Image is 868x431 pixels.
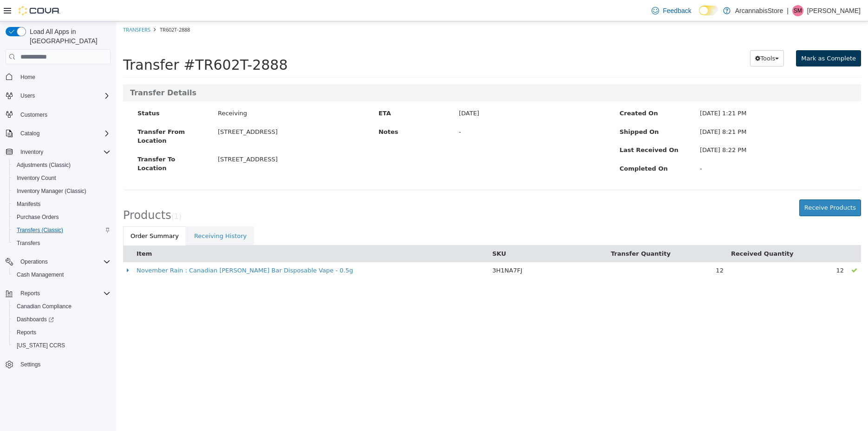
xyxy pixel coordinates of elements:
[20,111,47,119] span: Customers
[17,359,44,370] a: Settings
[17,288,44,299] button: Reports
[17,109,111,120] span: Customers
[17,187,86,195] span: Inventory Manager (Classic)
[9,224,114,237] button: Transfers (Classic)
[17,72,39,83] a: Home
[735,5,783,16] p: ArcannabisStore
[20,290,40,297] span: Reports
[26,27,111,46] span: Load All Apps in [GEOGRAPHIC_DATA]
[17,109,51,120] a: Customers
[9,185,114,198] button: Inventory Manager (Classic)
[496,143,577,152] label: Completed On
[13,212,63,223] a: Purchase Orders
[20,361,40,368] span: Settings
[2,255,114,268] button: Operations
[13,314,111,325] span: Dashboards
[13,186,111,197] span: Inventory Manager (Classic)
[44,5,74,12] span: TR602T-2888
[495,228,556,237] button: Transfer Quantity
[20,73,35,81] span: Home
[577,143,737,152] div: -
[20,258,48,265] span: Operations
[2,70,114,83] button: Home
[496,124,577,133] label: Last Received On
[13,212,111,223] span: Purchase Orders
[17,200,40,208] span: Manifests
[577,87,737,97] div: [DATE] 1:21 PM
[807,5,861,16] p: [PERSON_NAME]
[19,6,60,15] img: Cova
[720,245,728,252] span: 12
[685,33,740,40] span: Mark as Complete
[20,148,43,156] span: Inventory
[14,87,95,97] label: Status
[58,191,63,199] span: 1
[376,228,392,237] button: SKU
[13,225,67,236] a: Transfers (Classic)
[95,87,255,97] div: Receiving
[17,213,59,221] span: Purchase Orders
[13,301,111,312] span: Canadian Compliance
[9,300,114,313] button: Canadian Compliance
[2,127,114,140] button: Catalog
[17,174,56,182] span: Inventory Count
[71,205,138,225] a: Receiving History
[336,106,496,115] div: -
[17,226,63,234] span: Transfers (Classic)
[17,90,39,101] button: Users
[17,256,52,267] button: Operations
[17,128,43,139] button: Catalog
[13,327,111,338] span: Reports
[17,71,111,82] span: Home
[13,269,111,280] span: Cash Management
[577,106,737,115] div: [DATE] 8:21 PM
[2,358,114,371] button: Settings
[13,172,111,184] span: Inventory Count
[17,303,72,310] span: Canadian Compliance
[17,342,65,349] span: [US_STATE] CCRS
[13,186,90,197] a: Inventory Manager (Classic)
[699,6,718,15] input: Dark Mode
[14,67,738,76] h3: Transfer Details
[17,358,111,370] span: Settings
[9,172,114,185] button: Inventory Count
[255,106,336,115] label: Notes
[17,90,111,101] span: Users
[17,161,71,169] span: Adjustments (Classic)
[13,238,44,249] a: Transfers
[9,198,114,211] button: Manifests
[9,313,114,326] a: Dashboards
[13,314,58,325] a: Dashboards
[496,106,577,115] label: Shipped On
[17,329,36,336] span: Reports
[13,159,111,171] span: Adjustments (Classic)
[2,146,114,159] button: Inventory
[13,340,111,351] span: Washington CCRS
[17,128,111,139] span: Catalog
[17,146,111,158] span: Inventory
[13,199,111,210] span: Manifests
[55,191,65,199] small: ( )
[13,159,74,171] a: Adjustments (Classic)
[20,245,237,252] a: November Rain : Canadian [PERSON_NAME] Bar Disposable Vape - 0.5g
[496,87,577,97] label: Created On
[336,87,496,97] div: [DATE]
[17,239,40,247] span: Transfers
[20,92,35,99] span: Users
[14,106,95,124] label: Transfer From Location
[13,172,60,184] a: Inventory Count
[17,256,111,267] span: Operations
[95,133,255,143] div: [STREET_ADDRESS]
[794,5,802,16] span: SM
[9,268,114,281] button: Cash Management
[376,245,406,252] span: 3H1NA7FJ
[577,124,737,133] div: [DATE] 8:22 PM
[663,6,691,15] span: Feedback
[17,146,47,158] button: Inventory
[14,133,95,152] label: Transfer To Location
[2,108,114,121] button: Customers
[683,178,745,195] button: Receive Products
[9,339,114,352] button: [US_STATE] CCRS
[17,288,111,299] span: Reports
